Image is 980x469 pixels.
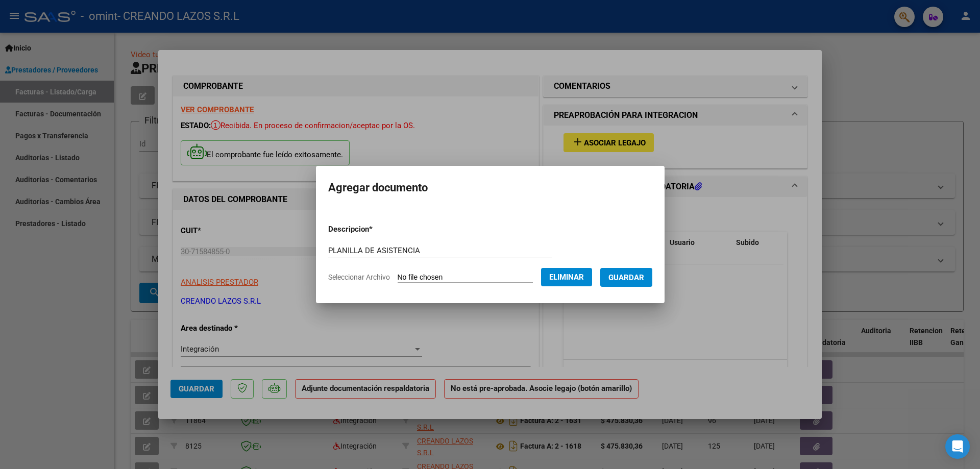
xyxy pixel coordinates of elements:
button: Guardar [600,268,652,287]
span: Eliminar [549,273,584,282]
button: Eliminar [541,268,592,286]
span: Seleccionar Archivo [328,273,390,281]
div: Open Intercom Messenger [945,434,970,459]
h2: Agregar documento [328,178,652,198]
p: Descripcion [328,224,426,235]
span: Guardar [608,273,644,282]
